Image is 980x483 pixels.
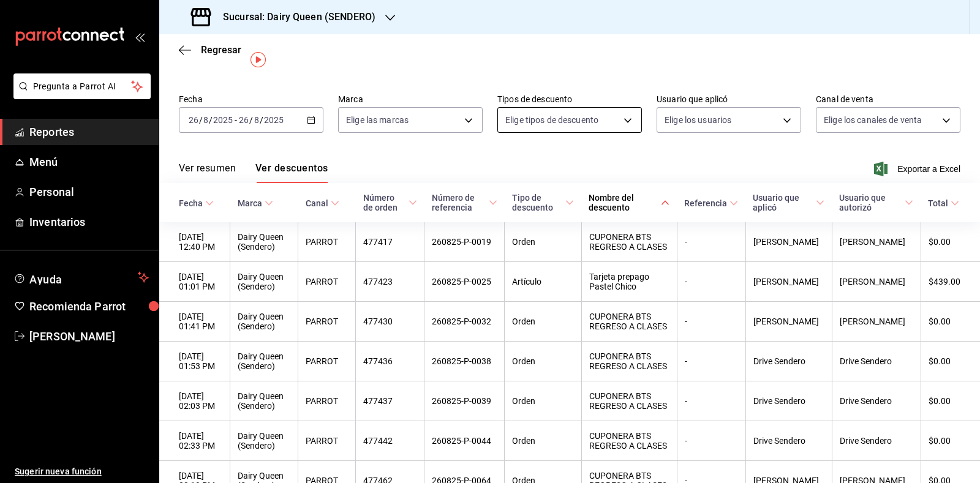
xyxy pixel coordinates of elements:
span: Elige los canales de venta [824,114,922,126]
th: PARROT [298,222,356,262]
th: $0.00 [921,381,980,421]
th: Dairy Queen (Sendero) [230,381,298,421]
th: 477436 [356,342,424,381]
th: [DATE] 02:33 PM [159,421,230,461]
th: 477430 [356,302,424,342]
span: Fecha [179,198,214,208]
th: $0.00 [921,342,980,381]
th: Orden [505,421,581,461]
th: Dairy Queen (Sendero) [230,421,298,461]
span: / [249,115,253,125]
span: Ayuda [29,270,133,285]
span: Personal [29,184,149,200]
span: Elige los usuarios [665,114,731,126]
th: - [677,421,745,461]
th: Dairy Queen (Sendero) [230,262,298,302]
th: CUPONERA BTS REGRESO A CLASES [581,381,677,421]
label: Marca [338,95,483,103]
th: Drive Sendero [832,421,921,461]
th: [DATE] 01:01 PM [159,262,230,302]
th: CUPONERA BTS REGRESO A CLASES [581,342,677,381]
span: / [199,115,203,125]
span: Nombre del descuento [589,193,669,212]
th: Orden [505,342,581,381]
th: 477437 [356,381,424,421]
span: / [209,115,213,125]
th: 477442 [356,421,424,461]
th: [DATE] 01:41 PM [159,302,230,342]
th: CUPONERA BTS REGRESO A CLASES [581,421,677,461]
th: Orden [505,302,581,342]
span: Número de referencia [432,193,497,212]
span: Recomienda Parrot [29,298,149,315]
th: $439.00 [921,262,980,302]
span: Sugerir nueva función [15,465,149,478]
input: ---- [213,115,233,125]
th: [DATE] 01:53 PM [159,342,230,381]
label: Tipos de descuento [497,95,642,103]
th: [PERSON_NAME] [745,302,832,342]
div: navigation tabs [179,162,328,183]
th: Drive Sendero [745,421,832,461]
span: / [260,115,263,125]
label: Fecha [179,95,323,103]
span: Regresar [201,44,241,56]
th: PARROT [298,262,356,302]
th: [PERSON_NAME] [832,222,921,262]
th: CUPONERA BTS REGRESO A CLASES [581,222,677,262]
th: $0.00 [921,421,980,461]
button: Pregunta a Parrot AI [13,73,151,99]
th: Drive Sendero [832,342,921,381]
th: Dairy Queen (Sendero) [230,222,298,262]
th: [DATE] 12:40 PM [159,222,230,262]
button: open_drawer_menu [135,32,145,42]
th: Orden [505,381,581,421]
th: - [677,342,745,381]
span: Total [928,198,959,208]
th: Dairy Queen (Sendero) [230,342,298,381]
th: [PERSON_NAME] [832,262,921,302]
th: PARROT [298,421,356,461]
th: [PERSON_NAME] [745,222,832,262]
label: Usuario que aplicó [657,95,801,103]
th: - [677,222,745,262]
label: Canal de venta [816,95,960,103]
button: Ver descuentos [255,162,328,183]
img: Tooltip marker [251,52,266,67]
span: Número de orden [363,193,417,212]
span: - [235,115,237,125]
th: 260825-P-0044 [424,421,505,461]
span: Referencia [684,198,738,208]
span: Canal [306,198,339,208]
span: Usuario que aplicó [753,193,824,212]
input: -- [254,115,260,125]
th: PARROT [298,302,356,342]
th: 477417 [356,222,424,262]
button: Ver resumen [179,162,236,183]
th: - [677,381,745,421]
a: Pregunta a Parrot AI [9,89,151,102]
th: CUPONERA BTS REGRESO A CLASES [581,302,677,342]
span: Marca [238,198,273,208]
th: Drive Sendero [832,381,921,421]
h3: Sucursal: Dairy Queen (SENDERO) [213,10,375,24]
input: -- [203,115,209,125]
span: [PERSON_NAME] [29,328,149,345]
span: Menú [29,154,149,170]
th: Tarjeta prepago Pastel Chico [581,262,677,302]
th: 260825-P-0025 [424,262,505,302]
th: PARROT [298,381,356,421]
button: Exportar a Excel [876,162,960,176]
th: [PERSON_NAME] [832,302,921,342]
th: Dairy Queen (Sendero) [230,302,298,342]
th: $0.00 [921,222,980,262]
th: 260825-P-0019 [424,222,505,262]
th: PARROT [298,342,356,381]
input: -- [238,115,249,125]
th: 260825-P-0032 [424,302,505,342]
th: 477423 [356,262,424,302]
th: - [677,262,745,302]
span: Elige tipos de descuento [505,114,598,126]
